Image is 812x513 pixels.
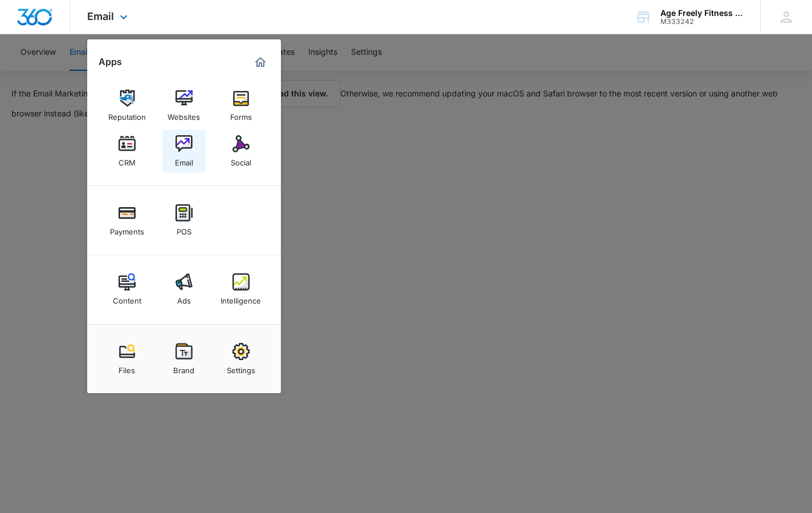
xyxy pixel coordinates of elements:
div: Forms [230,107,252,122]
a: Email [162,130,206,173]
div: CRM [119,152,136,167]
div: Payments [110,221,144,236]
div: Social [231,152,251,167]
a: Settings [219,337,263,381]
div: Content [113,290,141,305]
div: account name [660,9,744,18]
div: Files [119,360,135,375]
a: Websites [162,84,206,127]
h2: Apps [99,56,122,67]
a: CRM [105,130,149,173]
div: Intelligence [221,290,261,305]
div: Settings [227,360,255,375]
a: Reputation [105,84,149,127]
div: Reputation [108,107,146,122]
a: POS [162,199,206,242]
div: Email [175,152,193,167]
a: Forms [219,84,263,127]
div: Ads [177,290,191,305]
a: Content [105,268,149,311]
a: Ads [162,268,206,311]
div: account id [660,18,744,26]
div: POS [177,221,191,236]
div: Websites [168,107,200,122]
a: Payments [105,199,149,242]
span: Email [87,10,114,22]
a: Social [219,130,263,173]
a: Files [105,337,149,381]
a: Marketing 360® Dashboard [251,53,270,71]
a: Intelligence [219,268,263,311]
a: Brand [162,337,206,381]
div: Brand [173,360,194,375]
